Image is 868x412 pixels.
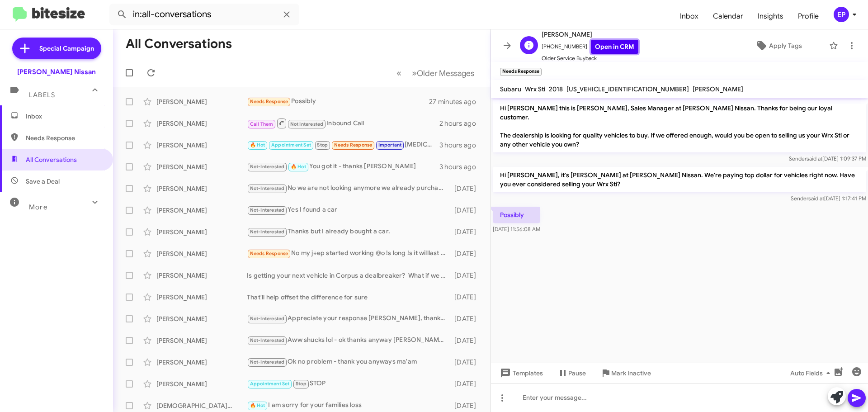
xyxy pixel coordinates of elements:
span: Needs Response [334,142,373,148]
div: [PERSON_NAME] Nissan [17,67,96,76]
a: Calendar [706,3,750,29]
span: 2018 [549,85,563,93]
span: 🔥 Hot [250,403,265,408]
a: Profile [791,3,826,29]
div: Aww shucks lol - ok thanks anyway [PERSON_NAME]! [247,335,450,346]
div: [PERSON_NAME] [156,97,247,106]
span: Not-Interested [250,337,285,343]
div: [DATE] [450,401,483,410]
span: [PERSON_NAME] [693,85,743,93]
span: Not-Interested [250,229,285,235]
span: [US_VEHICLE_IDENTIFICATION_NUMBER] [566,85,689,93]
a: Insights [750,3,791,29]
span: Not Interested [290,121,324,127]
p: Possibly [493,207,540,223]
div: Ok no problem - thank you anyways ma'am [247,357,450,367]
p: Hi [PERSON_NAME] this is [PERSON_NAME], Sales Manager at [PERSON_NAME] Nissan. Thanks for being o... [493,100,866,152]
div: STOP [247,379,450,389]
span: Not-Interested [250,185,285,191]
div: Is getting your next vehicle in Corpus a dealbreaker? What if we could deliver to your home, e-si... [247,271,450,280]
a: Inbox [673,3,706,29]
button: Templates [491,365,550,381]
div: 2 hours ago [439,119,483,128]
div: Yes I found a car [247,205,450,215]
div: Thanks but I already bought a car. [247,227,450,237]
div: 27 minutes ago [429,97,483,106]
span: Stop [296,381,307,387]
span: Not-Interested [250,164,285,170]
button: Apply Tags [732,38,825,54]
div: [DATE] [450,314,483,323]
div: Inbound Call [247,118,439,129]
div: [PERSON_NAME] [156,227,247,237]
span: « [396,67,401,79]
div: [PERSON_NAME] [156,141,247,150]
span: All Conversations [26,155,77,164]
span: Sender [DATE] 1:09:37 PM [789,155,866,162]
span: Mark Inactive [611,365,651,381]
a: Special Campaign [12,38,101,59]
span: More [29,203,47,211]
button: Pause [550,365,593,381]
span: Save a Deal [26,177,60,186]
div: [PERSON_NAME] [156,314,247,323]
span: Wrx Sti [525,85,545,93]
div: You got it - thanks [PERSON_NAME] [247,161,439,172]
div: Possibly [247,96,429,107]
span: Not-Interested [250,207,285,213]
div: [PERSON_NAME] [156,119,247,128]
span: Needs Response [250,99,288,104]
span: Stop [317,142,328,148]
div: No my j÷ep started working @o !s long !s it willlast i will stick with it. I however when i do ne... [247,248,450,259]
span: Inbox [26,112,103,121]
span: 🔥 Hot [250,142,265,148]
span: [DATE] 11:56:08 AM [493,226,540,232]
span: Needs Response [250,251,288,256]
div: EP [834,7,849,22]
nav: Page navigation example [392,64,480,82]
span: Needs Response [26,133,103,142]
span: Older Service Buyback [542,54,638,63]
span: said at [807,155,822,162]
div: [DATE] [450,184,483,193]
div: [PERSON_NAME] [156,184,247,193]
span: Labels [29,91,55,99]
div: [PERSON_NAME] [156,358,247,367]
small: Needs Response [500,68,542,76]
div: [PERSON_NAME] [156,336,247,345]
span: [PHONE_NUMBER] [542,40,638,54]
div: That'll help offset the difference for sure [247,293,450,302]
div: [DATE] [450,336,483,345]
div: [DATE] [450,379,483,388]
div: [DATE] [450,227,483,237]
span: Call Them [250,121,274,127]
div: [DATE] [450,249,483,258]
span: Templates [498,365,543,381]
button: EP [826,7,858,22]
p: Hi [PERSON_NAME], it's [PERSON_NAME] at [PERSON_NAME] Nissan. We're paying top dollar for vehicle... [493,167,866,192]
a: Open in CRM [591,40,638,54]
div: [DATE] [450,271,483,280]
span: Appointment Set [271,142,311,148]
div: [DATE] [450,206,483,215]
h1: All Conversations [126,37,232,51]
div: [DATE] [450,358,483,367]
span: Older Messages [417,68,474,78]
div: [PERSON_NAME] [156,293,247,302]
div: [DEMOGRAPHIC_DATA][PERSON_NAME] [156,401,247,410]
div: [PERSON_NAME] [156,162,247,171]
span: Subaru [500,85,521,93]
div: Appreciate your response [PERSON_NAME], thank you [247,313,450,324]
div: [PERSON_NAME] [156,206,247,215]
span: Pause [568,365,586,381]
span: Apply Tags [769,38,802,54]
span: Not-Interested [250,359,285,365]
span: said at [808,195,824,202]
div: I am sorry for your families loss [247,400,450,411]
div: 3 hours ago [439,162,483,171]
div: [MEDICAL_DATA], now replace believeth with the root word of believe from Greek which is [PERSON_N... [247,140,439,150]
